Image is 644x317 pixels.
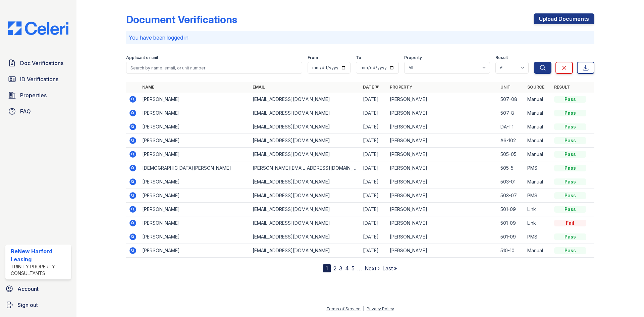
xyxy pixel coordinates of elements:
div: Pass [554,110,586,116]
td: Manual [525,175,551,189]
a: Name [142,85,154,90]
td: 501-09 [498,230,525,244]
a: 2 [333,265,336,272]
span: Sign out [17,301,38,309]
div: Pass [554,165,586,171]
a: Last » [382,265,397,272]
a: Properties [5,89,71,102]
td: [EMAIL_ADDRESS][DOMAIN_NAME] [250,244,360,258]
label: Result [495,55,508,60]
span: Account [17,285,39,293]
div: Pass [554,137,586,144]
label: From [308,55,318,60]
td: [DATE] [360,134,387,148]
td: [DATE] [360,203,387,216]
a: Sign out [3,298,74,312]
td: [PERSON_NAME] [140,148,250,161]
a: Account [3,282,74,296]
a: FAQ [5,105,71,118]
td: [PERSON_NAME] [387,134,497,148]
div: Fail [554,220,586,226]
td: Manual [525,244,551,258]
span: ID Verifications [20,75,58,83]
td: [PERSON_NAME] [140,134,250,148]
div: Pass [554,247,586,254]
td: A6-102 [498,134,525,148]
label: Applicant or unit [126,55,158,60]
td: [EMAIL_ADDRESS][DOMAIN_NAME] [250,106,360,120]
td: [EMAIL_ADDRESS][DOMAIN_NAME] [250,120,360,134]
a: Source [527,85,544,90]
a: Result [554,85,570,90]
span: Properties [20,91,47,99]
td: [EMAIL_ADDRESS][DOMAIN_NAME] [250,230,360,244]
td: [PERSON_NAME] [387,175,497,189]
a: Next › [365,265,380,272]
td: [EMAIL_ADDRESS][DOMAIN_NAME] [250,134,360,148]
td: Manual [525,106,551,120]
td: [EMAIL_ADDRESS][DOMAIN_NAME] [250,216,360,230]
td: 505-5 [498,161,525,175]
td: [PERSON_NAME] [140,106,250,120]
td: [PERSON_NAME] [140,120,250,134]
a: Unit [500,85,511,90]
td: [DATE] [360,216,387,230]
td: [PERSON_NAME] [387,216,497,230]
div: ReNew Harford Leasing [11,247,68,263]
div: Pass [554,123,586,130]
td: [PERSON_NAME] [140,175,250,189]
a: 3 [339,265,342,272]
a: Property [390,85,412,90]
td: [DEMOGRAPHIC_DATA][PERSON_NAME] [140,161,250,175]
span: FAQ [20,107,31,115]
span: … [357,264,362,272]
p: You have been logged in [129,34,592,42]
td: [DATE] [360,120,387,134]
td: 507-08 [498,93,525,106]
td: [DATE] [360,244,387,258]
a: Date ▼ [363,85,379,90]
div: Pass [554,233,586,240]
td: [EMAIL_ADDRESS][DOMAIN_NAME] [250,203,360,216]
div: | [363,306,364,311]
td: [PERSON_NAME] [387,230,497,244]
a: Doc Verifications [5,56,71,70]
td: Manual [525,148,551,161]
div: Pass [554,151,586,158]
td: [DATE] [360,148,387,161]
a: 5 [352,265,355,272]
div: Pass [554,96,586,103]
td: [PERSON_NAME] [387,148,497,161]
div: Pass [554,206,586,213]
td: Manual [525,120,551,134]
td: [PERSON_NAME] [140,203,250,216]
td: [DATE] [360,230,387,244]
td: Link [525,203,551,216]
a: Terms of Service [326,306,361,311]
a: ID Verifications [5,72,71,86]
td: [PERSON_NAME] [387,189,497,203]
td: [PERSON_NAME] [140,216,250,230]
td: [PERSON_NAME] [387,161,497,175]
td: DA-T1 [498,120,525,134]
td: 503-01 [498,175,525,189]
td: [EMAIL_ADDRESS][DOMAIN_NAME] [250,189,360,203]
td: 503-07 [498,189,525,203]
input: Search by name, email, or unit number [126,62,302,74]
td: [PERSON_NAME] [387,93,497,106]
div: Pass [554,178,586,185]
label: To [356,55,361,60]
td: [DATE] [360,175,387,189]
div: Trinity Property Consultants [11,263,68,277]
td: 501-09 [498,203,525,216]
td: [DATE] [360,93,387,106]
div: 1 [323,264,331,272]
td: Manual [525,134,551,148]
td: 507-8 [498,106,525,120]
td: [PERSON_NAME] [140,189,250,203]
td: [PERSON_NAME] [387,106,497,120]
td: Link [525,216,551,230]
td: [PERSON_NAME] [140,230,250,244]
div: Document Verifications [126,13,237,25]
